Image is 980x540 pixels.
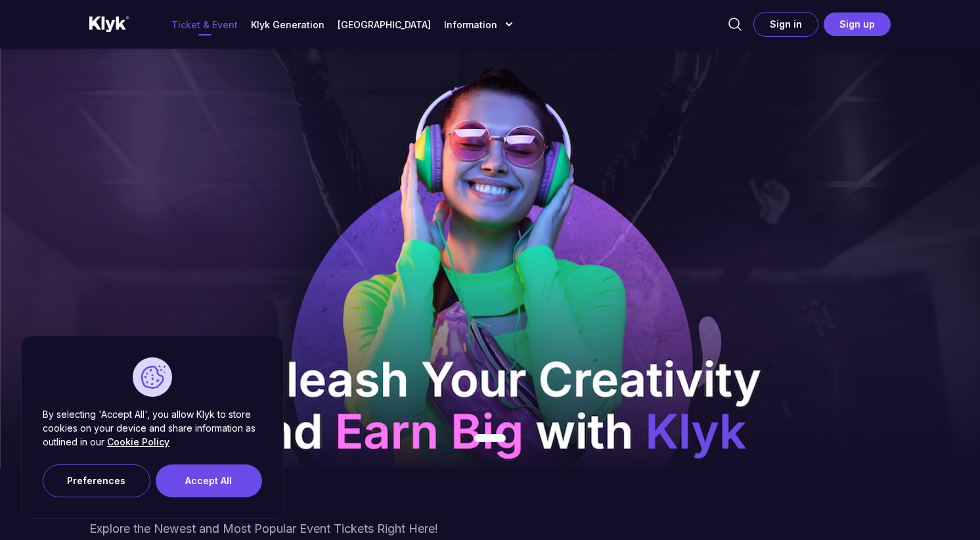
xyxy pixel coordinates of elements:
[89,495,891,514] img: klyk
[444,18,497,32] p: Information
[107,436,169,447] a: Cookie Policy
[824,12,891,36] button: Sign up
[338,18,431,32] a: [GEOGRAPHIC_DATA]
[43,407,262,449] p: By selecting 'Accept All', you allow Klyk to store cookies on your device and share information a...
[753,12,818,37] button: Sign in
[722,8,748,41] button: alert-icon
[89,520,891,537] p: Explore the Newest and Most Popular Event Tickets Right Here!
[89,15,129,34] img: site-logo
[251,18,324,32] a: Klyk Generation
[171,18,238,32] a: Ticket & Event
[43,464,150,497] button: Preferences
[156,464,262,497] button: Accept All
[444,18,516,32] button: Information
[474,434,506,442] button: Go to slide 1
